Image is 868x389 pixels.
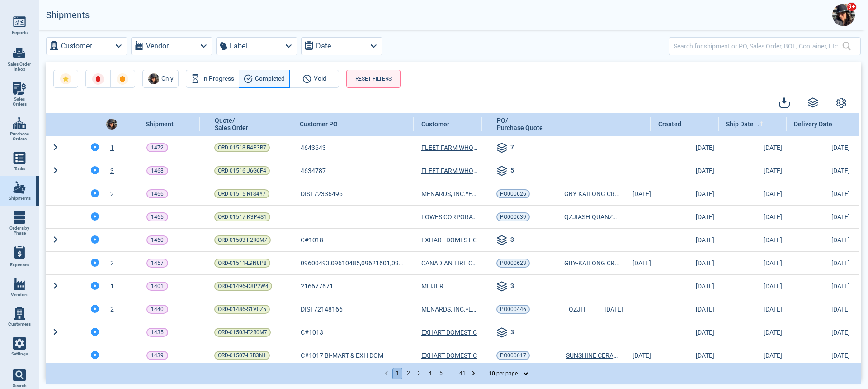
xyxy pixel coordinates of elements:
label: Date [316,40,331,53]
span: PO000639 [500,212,526,221]
a: MENARDS, INC.*EAU CLAIRE [421,305,480,314]
td: [DATE] [719,159,787,182]
span: Customer [421,120,449,128]
span: 1 [110,144,114,151]
a: 1440 [146,305,168,314]
button: Label [216,37,297,55]
span: DIST72336496 [301,189,343,198]
span: PO/ Purchase Quote [497,117,543,131]
span: [DATE] [624,351,651,360]
label: Customer [61,40,92,53]
span: ORD-01517-K3P4S1 [218,212,267,221]
a: ORD-01515-R1S4Y7 [214,189,269,198]
span: 2 [110,259,114,267]
span: Ship Date [726,120,754,128]
a: GBY-KAILONG CRAFTS MANUFACTURING CO.,LTD [564,189,619,198]
button: Completed [239,70,290,88]
span: DIST72148166 [301,305,343,314]
td: [DATE] [651,159,719,182]
span: 7 [510,143,514,154]
img: menu_icon [13,117,26,130]
img: menu_icon [13,152,26,164]
td: [DATE] [787,228,854,251]
span: 3 [110,167,114,174]
span: 5 [510,166,514,177]
img: Avatar [832,4,855,26]
p: 1401 [151,282,164,291]
td: [DATE] [651,274,719,298]
span: Settings [11,351,28,357]
span: PO000446 [500,305,526,314]
a: QZJIASH-QUANZHOU JIASHENG METAL & PLASTIC PRODUCTS CO. LTD. [564,212,619,221]
span: Expenses [10,262,29,268]
span: [DATE] [596,305,623,314]
a: ORD-01516-J6G6F4 [214,166,270,175]
label: Vendor [146,40,169,53]
span: [DATE] [624,189,651,198]
img: Avatar [106,119,117,130]
span: 2 [110,190,114,197]
span: 2 [110,306,114,313]
td: [DATE] [719,344,787,367]
span: ORD-01511-L9N8P8 [218,259,267,268]
a: LOWES CORPORATE TRADE PAYABLES [421,212,480,221]
button: Date [301,37,382,55]
td: [DATE] [651,205,719,228]
a: CANADIAN TIRE CORP LIMITED [421,259,480,268]
a: ORD-01518-R4P3B7 [214,143,270,152]
td: [DATE] [651,321,719,344]
a: ORD-01511-L9N8P8 [214,259,270,268]
img: menu_icon [13,211,26,224]
nav: pagination navigation [381,368,479,379]
td: [DATE] [719,205,787,228]
p: 1472 [151,143,164,152]
span: [DATE] [624,259,651,268]
span: Completed [255,73,285,84]
span: ORD-01503-F2R0M7 [218,328,267,337]
span: 09600493,09610485,09621601,09626461,09660858,09660859 [301,259,406,268]
a: PO000626 [496,189,530,198]
td: [DATE] [719,136,787,159]
span: Purchase Orders [7,131,32,142]
span: EXHART DOMESTIC [421,351,477,360]
img: menu_icon [13,82,26,95]
td: [DATE] [651,136,719,159]
span: GBY-KAILONG CRAFTS MANUFACTURING CO.,LTD [564,259,708,267]
span: SUNSHINE CERAMICA LLC [566,352,642,359]
button: Customer [46,37,127,55]
a: 1460 [146,235,168,245]
p: 1440 [151,305,164,314]
td: [DATE] [787,274,854,298]
a: QZJH [569,305,585,314]
a: EXHART DOMESTIC [421,328,477,337]
span: PO000623 [500,259,526,268]
td: [DATE] [787,344,854,367]
span: Customer PO [300,120,338,128]
td: [DATE] [787,251,854,274]
span: Search [13,383,27,389]
span: ORD-01515-R1S4Y7 [218,189,266,198]
a: ORD-01496-D8P2W4 [214,282,272,291]
img: menu_icon [13,15,26,28]
a: EXHART DOMESTIC [421,235,477,245]
span: QZJIASH-QUANZHOU JIASHENG METAL & PLASTIC PRODUCTS CO. LTD. [564,213,768,221]
span: Shipments [9,196,31,201]
button: In Progress [186,70,239,88]
td: [DATE] [651,298,719,321]
a: PO000446 [496,305,530,314]
button: page 1 [392,368,402,379]
span: 4643643 [301,143,326,152]
span: Customers [8,322,31,327]
a: FLEET FARM WHOLESALE [421,166,480,175]
button: Vendor [131,37,212,55]
span: Sales Order Inbox [7,62,32,72]
a: 1435 [146,328,168,337]
td: [DATE] [719,321,787,344]
a: 2 [110,305,114,314]
span: Sales Orders [7,96,32,107]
